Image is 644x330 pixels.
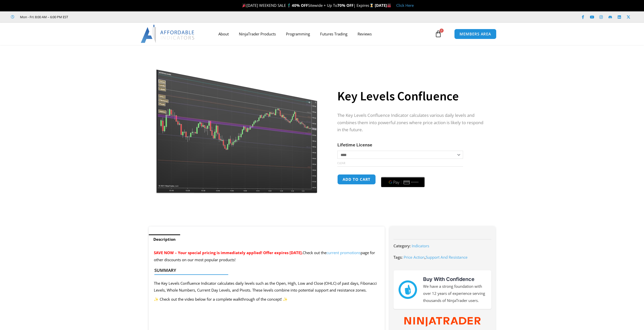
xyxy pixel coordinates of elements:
img: ⌛ [370,4,373,7]
a: MEMBERS AREA [454,29,496,39]
a: Support And Resistance [426,255,468,260]
h4: Summary [154,268,375,273]
img: 🎉 [242,4,246,7]
img: Key Levels 1 | Affordable Indicators – NinjaTrader [156,54,319,194]
a: current promotions [326,250,361,255]
iframe: Secure payment input frame [380,173,426,174]
span: , [404,255,468,260]
a: Indicators [412,243,429,248]
text: •••••• [411,181,419,184]
a: Price Action [404,255,425,260]
nav: Menu [213,28,433,40]
a: Click Here [396,3,414,8]
iframe: Customer reviews powered by Trustpilot [75,14,151,19]
button: Buy with GPay [381,177,425,187]
img: mark thumbs good 43913 | Affordable Indicators – NinjaTrader [399,280,417,299]
a: 0 [427,27,449,41]
span: [DATE] WEEKEND SALE 🏌️‍♂️ Sitewide + Up To | Expires [241,3,375,8]
img: NinjaTrader Wordmark color RGB | Affordable Indicators – NinjaTrader [404,317,481,327]
span: SAVE NOW – Your special pricing is immediately applied! Offer expires [DATE]. [154,250,303,255]
span: 0 [440,29,444,33]
strong: [DATE] [375,3,391,8]
button: Add to cart [337,174,376,185]
a: NinjaTrader Products [234,28,281,40]
img: LogoAI | Affordable Indicators – NinjaTrader [141,25,195,43]
h3: Buy With Confidence [423,275,486,283]
img: 🏭 [387,4,391,7]
span: Category: [393,243,411,248]
strong: 70% OFF [337,3,354,8]
h1: Key Levels Confluence [337,87,485,105]
a: Reviews [352,28,377,40]
a: About [213,28,234,40]
p: The Key Levels Confluence Indicator calculates daily levels such as the Open, High, Low and Close... [154,280,380,294]
a: Futures Trading [315,28,352,40]
p: ✨ Check out the video below for a complete walkthrough of the concept! ✨ [154,296,380,303]
span: Mon - Fri: 8:00 AM – 6:00 PM EST [19,14,68,20]
span: MEMBERS AREA [460,32,491,36]
strong: 40% OFF [292,3,308,8]
a: Description [149,234,180,244]
a: Programming [281,28,315,40]
a: Clear options [337,161,345,165]
p: We have a strong foundation with over 12 years of experience serving thousands of NinjaTrader users. [423,283,486,304]
span: Tags: [393,255,403,260]
p: The Key Levels Confluence Indicator calculates various daily levels and combines them into powerf... [337,112,485,134]
label: Lifetime License [337,142,372,148]
p: Check out the page for other discounts on our most popular products! [154,249,380,263]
